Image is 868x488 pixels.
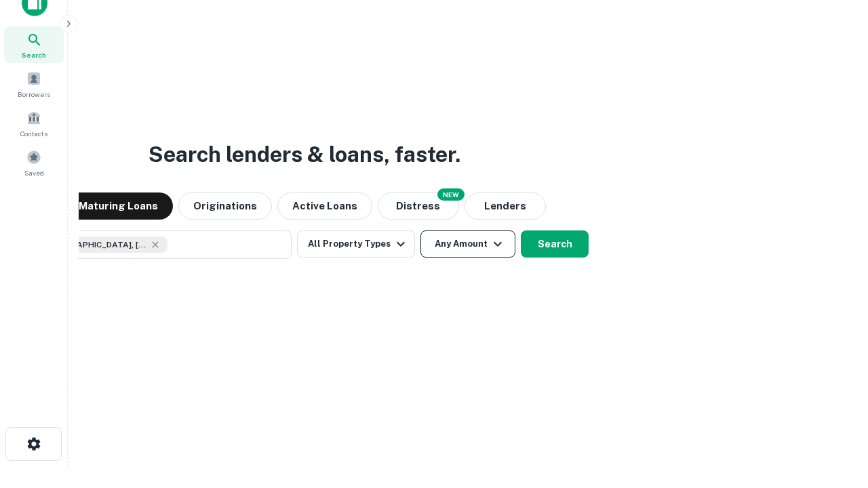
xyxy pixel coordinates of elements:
h3: Search lenders & loans, faster. [149,138,460,171]
a: Saved [4,144,64,181]
div: NEW [437,188,465,201]
button: Maturing Loans [64,192,173,220]
button: Any Amount [420,230,515,258]
button: Search [521,230,589,258]
button: Search distressed loans with lien and other non-mortgage details. [378,192,459,220]
button: Originations [178,192,272,220]
button: Active Loans [277,192,372,220]
span: Borrowers [18,89,50,100]
a: Contacts [4,105,64,142]
button: All Property Types [297,230,415,258]
span: Contacts [20,128,47,139]
iframe: Chat Widget [800,380,868,445]
button: Lenders [465,192,546,220]
a: Search [4,26,64,63]
span: Saved [24,167,44,178]
a: Borrowers [4,66,64,102]
span: Search [22,49,46,60]
span: [GEOGRAPHIC_DATA], [GEOGRAPHIC_DATA], [GEOGRAPHIC_DATA] [45,239,147,251]
button: [GEOGRAPHIC_DATA], [GEOGRAPHIC_DATA], [GEOGRAPHIC_DATA] [20,230,292,259]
